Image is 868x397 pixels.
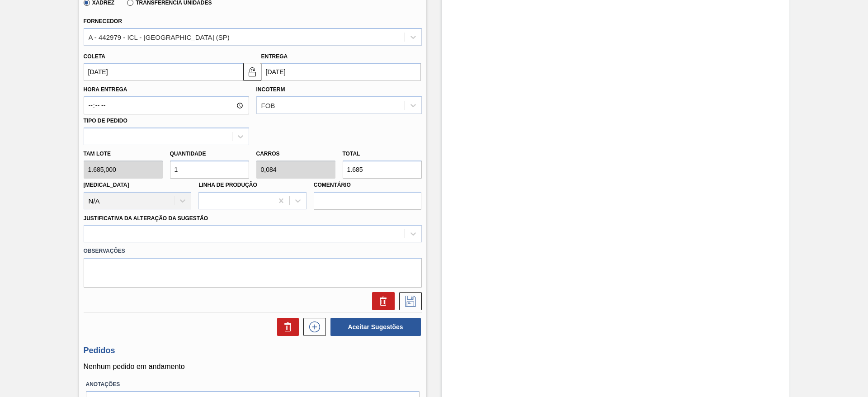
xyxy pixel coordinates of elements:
label: Quantidade [170,151,206,157]
label: Total [343,151,360,157]
label: Tipo de pedido [84,118,127,124]
label: Hora Entrega [84,83,249,96]
label: Linha de Produção [198,182,257,188]
button: unlocked [243,63,261,81]
label: Fornecedor [84,18,122,24]
input: dd/mm/yyyy [261,63,421,81]
label: Carros [256,151,280,157]
div: Nova sugestão [299,318,326,336]
img: unlocked [247,66,258,77]
div: Aceitar Sugestões [326,317,422,337]
label: Observações [84,245,422,258]
label: Tam lote [84,147,163,161]
div: A - 442979 - ICL - [GEOGRAPHIC_DATA] (SP) [89,33,230,41]
label: Justificativa da Alteração da Sugestão [84,215,208,222]
label: Coleta [84,53,105,60]
div: Excluir Sugestão [368,292,395,310]
div: Excluir Sugestões [273,318,299,336]
h3: Pedidos [84,346,422,355]
label: Anotações [86,378,420,391]
div: FOB [261,102,275,109]
input: dd/mm/yyyy [84,63,243,81]
label: Incoterm [256,86,285,93]
div: Salvar Sugestão [395,292,422,310]
button: Aceitar Sugestões [330,318,421,336]
label: [MEDICAL_DATA] [84,182,129,188]
label: Comentário [314,179,422,192]
p: Nenhum pedido em andamento [84,363,422,371]
label: Entrega [261,53,288,60]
